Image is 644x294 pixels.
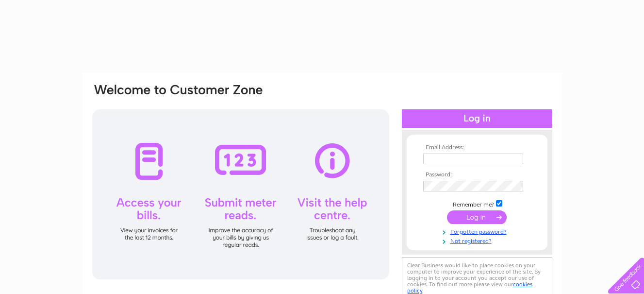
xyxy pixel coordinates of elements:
[421,144,533,151] th: Email Address:
[423,226,533,236] a: Forgotten password?
[423,236,533,245] a: Not registered?
[447,210,507,224] input: Submit
[407,281,532,294] a: cookies policy
[421,199,533,208] td: Remember me?
[421,172,533,178] th: Password:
